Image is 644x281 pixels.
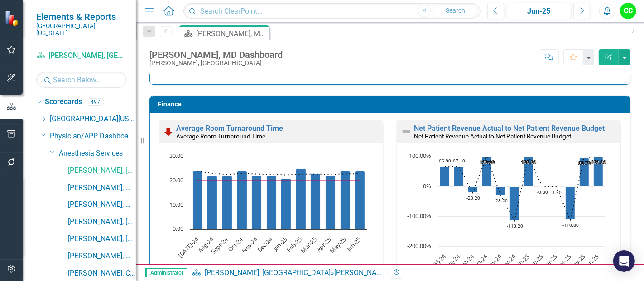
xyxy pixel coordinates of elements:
[407,242,431,250] text: -200.00%
[578,160,591,166] text: 95.70
[494,197,508,204] text: -28.20
[192,268,383,278] div: »
[341,171,351,229] path: May-25, 24. Average Room Turnaround Time.
[409,152,431,160] text: 100.00%
[423,252,448,276] text: [DATE]-24
[526,252,545,271] text: Feb-25
[510,6,568,17] div: Jun-25
[68,183,136,193] a: [PERSON_NAME], MD
[551,189,562,195] text: -1.30
[5,10,20,26] img: ClearPoint Strategy
[173,224,183,233] text: 0.00
[176,235,201,259] text: [DATE]-24
[176,133,265,140] small: Average Room Turnaround Time
[87,98,104,106] div: 497
[205,268,331,277] a: [PERSON_NAME], [GEOGRAPHIC_DATA]
[158,101,625,108] h3: Finance
[149,60,283,67] div: [PERSON_NAME], [GEOGRAPHIC_DATA]
[169,200,183,209] text: 10.00
[267,176,277,229] path: Dec-24, 22. Average Room Turnaround Time.
[255,235,274,254] text: Dec-24
[193,168,365,229] g: Average Room Turnaround Time, series 2 of 3. Bar series with 12 bars.
[145,268,187,277] span: Administrator
[183,3,481,19] input: Search ClearPoint...
[407,212,431,220] text: -100.00%
[499,252,518,271] text: Dec-24
[524,157,533,186] path: Jan-25, 100. Value.
[355,171,365,229] path: Jun-25, 24. Average Room Turnaround Time.
[484,252,504,271] text: Nov-24
[149,50,283,60] div: [PERSON_NAME], MD Dashboard
[207,176,217,229] path: Aug-24, 22. Average Room Turnaround Time.
[59,148,136,159] a: Anesthesia Services
[271,235,289,253] text: Jan-25
[68,200,136,210] a: [PERSON_NAME], MD
[507,223,523,229] text: -113.20
[414,133,571,140] small: Net Patient Revenue Actual to Net Patient Revenue Budget
[193,171,203,229] path: Jul-24, 24. Average Room Turnaround Time.
[414,124,605,133] a: Net Patient Revenue Actual to Net Patient Revenue Budget
[344,235,362,253] text: Jun-25
[176,124,283,133] a: Average Room Turnaround Time
[68,251,136,262] a: [PERSON_NAME], MD
[433,5,478,17] button: Search
[442,252,461,271] text: Aug-24
[237,171,247,229] path: Oct-24, 24. Average Room Turnaround Time.
[169,176,183,184] text: 20.00
[466,195,480,201] text: -20.20
[210,235,230,255] text: Sept-24
[507,3,571,19] button: Jun-25
[68,234,136,244] a: [PERSON_NAME], [GEOGRAPHIC_DATA]
[311,173,321,229] path: Mar-25, 23. Average Room Turnaround Time.
[226,235,245,253] text: Oct-24
[222,176,232,229] path: Sept-24, 22. Average Room Turnaround Time.
[334,268,440,277] div: [PERSON_NAME], MD Dashboard
[326,176,336,229] path: Apr-25, 22. Average Room Turnaround Time.
[196,28,267,39] div: [PERSON_NAME], MD Dashboard
[620,3,636,19] div: CC
[443,155,600,158] g: Goal, series 3 of 3. Line with 12 data points.
[513,252,531,271] text: Jan-25
[591,159,606,165] text: 100.00
[50,114,136,124] a: [GEOGRAPHIC_DATA][US_STATE]
[36,22,127,37] small: [GEOGRAPHIC_DATA][US_STATE]
[275,264,312,272] text: FYTD Average
[471,252,490,271] text: Oct-24
[613,250,635,272] div: Open Intercom Messenger
[68,166,136,176] a: [PERSON_NAME], [GEOGRAPHIC_DATA]
[45,97,82,107] a: Scorecards
[439,157,451,164] text: 66.90
[440,166,450,186] path: Jul-24, 66.9. Value.
[454,166,464,186] path: Aug-24, 67.1. Value.
[163,126,174,137] img: Below Plan
[510,186,519,220] path: Dec-24, -113.2. Value.
[594,157,603,186] path: Jun-25, 100. Value.
[567,252,586,272] text: May-25
[554,252,572,271] text: Apr-25
[453,157,465,164] text: 67.10
[36,11,127,22] span: Elements & Reports
[252,176,262,229] path: Nov-24, 22. Average Room Turnaround Time.
[328,235,348,255] text: May-25
[401,126,412,137] img: Not Defined
[240,235,260,254] text: Nov-24
[582,252,601,271] text: Jun-25
[36,72,127,88] input: Search Below...
[566,186,575,219] path: Apr-25, -110.8. Value.
[281,178,291,229] path: Jan-25, 21. Average Room Turnaround Time.
[482,157,492,186] path: Oct-24, 100. Value.
[580,157,589,186] path: May-25, 95.7. Value.
[455,252,476,272] text: Sept-24
[169,152,183,160] text: 30.00
[285,235,303,254] text: Feb-25
[537,189,548,195] text: -0.80
[562,222,579,228] text: -110.80
[50,131,136,142] a: Physician/APP Dashboards
[480,159,495,165] text: 100.00
[296,168,306,229] path: Feb-25, 25. Average Room Turnaround Time.
[36,51,127,61] a: [PERSON_NAME], [GEOGRAPHIC_DATA]
[496,186,505,195] path: Nov-24, -28.2. Value.
[68,217,136,227] a: [PERSON_NAME], [GEOGRAPHIC_DATA]
[196,235,215,254] text: Aug-24
[540,252,559,271] text: Mar-25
